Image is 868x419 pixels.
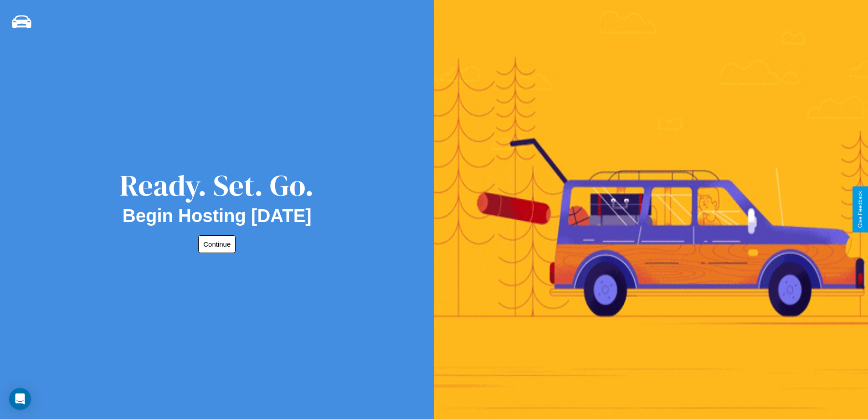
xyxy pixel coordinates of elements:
h2: Begin Hosting [DATE] [123,206,312,226]
div: Give Feedback [857,191,863,228]
div: Ready. Set. Go. [120,165,314,206]
button: Continue [198,235,236,253]
div: Open Intercom Messenger [9,388,31,410]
